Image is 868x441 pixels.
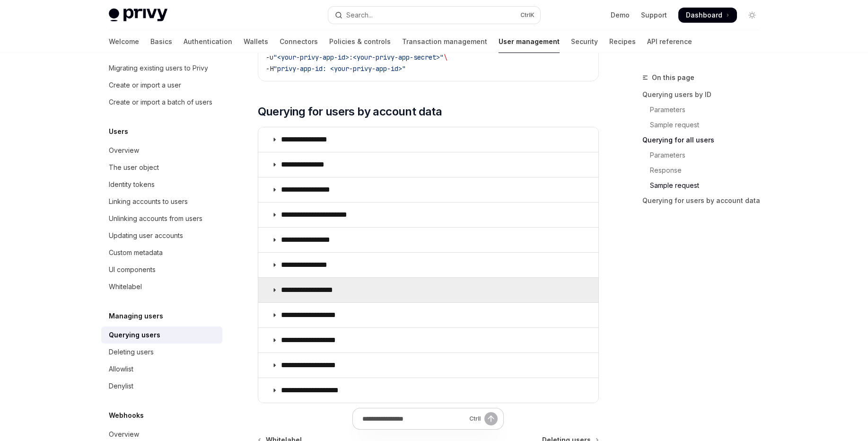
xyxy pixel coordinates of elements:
[109,79,181,91] div: Create or import a user
[109,230,183,241] div: Updating user accounts
[184,30,232,53] a: Authentication
[109,346,154,358] div: Deleting users
[520,11,535,19] span: Ctrl K
[266,53,273,62] span: -u
[101,94,222,111] a: Create or import a batch of users
[641,10,667,20] a: Support
[652,72,694,83] span: On this page
[484,412,498,425] button: Send message
[609,30,636,53] a: Recipes
[101,244,222,261] a: Custom metadata
[101,326,222,344] a: Querying users
[101,176,222,193] a: Identity tokens
[101,278,222,295] a: Whitelabel
[101,344,222,361] a: Deleting users
[101,261,222,278] a: UI components
[678,8,737,23] a: Dashboard
[642,102,767,117] a: Parameters
[109,310,163,322] h5: Managing users
[109,213,202,224] div: Unlinking accounts from users
[328,7,540,24] button: Open search
[362,408,465,429] input: Ask a question...
[109,264,156,275] div: UI components
[109,281,142,292] div: Whitelabel
[244,30,268,53] a: Wallets
[444,53,447,62] span: \
[571,30,598,53] a: Security
[109,363,133,375] div: Allowlist
[109,62,208,74] div: Migrating existing users to Privy
[101,142,222,159] a: Overview
[109,196,188,207] div: Linking accounts to users
[273,64,406,73] span: "privy-app-id: <your-privy-app-id>"
[109,97,212,108] div: Create or import a batch of users
[101,77,222,94] a: Create or import a user
[280,30,318,53] a: Connectors
[109,410,144,421] h5: Webhooks
[109,30,139,53] a: Welcome
[647,30,692,53] a: API reference
[499,30,560,53] a: User management
[101,60,222,77] a: Migrating existing users to Privy
[258,104,442,119] span: Querying for users by account data
[109,247,163,258] div: Custom metadata
[101,227,222,244] a: Updating user accounts
[642,132,767,148] a: Querying for all users
[402,30,487,53] a: Transaction management
[642,87,767,102] a: Querying users by ID
[642,163,767,178] a: Response
[109,329,160,341] div: Querying users
[642,148,767,163] a: Parameters
[745,8,760,23] button: Toggle dark mode
[109,162,159,173] div: The user object
[109,429,139,440] div: Overview
[109,145,139,156] div: Overview
[611,10,630,20] a: Demo
[346,9,373,21] div: Search...
[109,179,155,190] div: Identity tokens
[642,117,767,132] a: Sample request
[101,159,222,176] a: The user object
[101,210,222,227] a: Unlinking accounts from users
[101,361,222,378] a: Allowlist
[642,193,767,208] a: Querying for users by account data
[109,9,167,22] img: light logo
[150,30,172,53] a: Basics
[109,126,128,137] h5: Users
[101,193,222,210] a: Linking accounts to users
[686,10,722,20] span: Dashboard
[642,178,767,193] a: Sample request
[273,53,444,62] span: "<your-privy-app-id>:<your-privy-app-secret>"
[329,30,391,53] a: Policies & controls
[101,378,222,395] a: Denylist
[266,64,273,73] span: -H
[109,380,133,392] div: Denylist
